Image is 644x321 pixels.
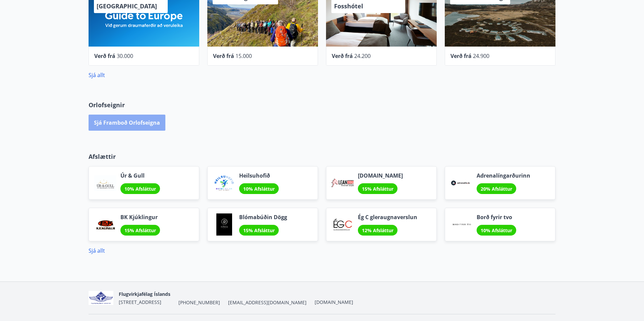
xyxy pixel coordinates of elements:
span: [PHONE_NUMBER] [178,299,220,306]
span: BK Kjúklingur [120,213,160,221]
a: Sjá allt [89,247,105,254]
span: Verð frá [213,52,234,60]
span: Orlofseignir [89,101,125,109]
span: 20% Afsláttur [481,186,512,192]
span: Borð fyrir tvo [477,213,516,221]
a: [DOMAIN_NAME] [315,299,353,305]
img: jfCJGIgpp2qFOvTFfsN21Zau9QV3gluJVgNw7rvD.png [89,291,113,305]
span: 10% Afsláttur [243,186,275,192]
span: 15% Afsláttur [243,227,275,234]
span: Ég C gleraugnaverslun [358,213,417,221]
span: Blómabúðin Dögg [239,213,287,221]
span: Adrenalíngarðurinn [477,172,530,179]
span: Heilsuhofið [239,172,279,179]
span: 15% Afsláttur [124,227,156,234]
span: 15% Afsláttur [362,186,393,192]
span: 15.000 [235,52,252,60]
span: Úr & Gull [120,172,160,179]
span: 10% Afsláttur [481,227,512,234]
span: [STREET_ADDRESS] [119,299,161,305]
span: Verð frá [94,52,115,60]
span: 12% Afsláttur [362,227,393,234]
span: Flugvirkjafélag Íslands [119,291,170,297]
a: Sjá allt [89,71,105,79]
span: 30.000 [117,52,133,60]
span: 24.900 [473,52,489,60]
span: [EMAIL_ADDRESS][DOMAIN_NAME] [228,299,307,306]
p: Afslættir [89,152,555,161]
span: [DOMAIN_NAME] [358,172,403,179]
span: 10% Afsláttur [124,186,156,192]
span: 24.200 [354,52,371,60]
span: Verð frá [450,52,472,60]
span: Verð frá [332,52,353,60]
button: Sjá framboð orlofseigna [89,115,165,131]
